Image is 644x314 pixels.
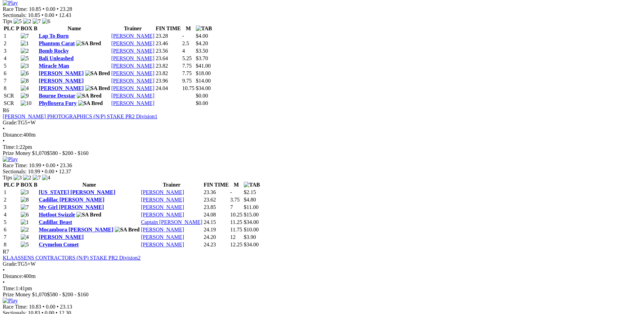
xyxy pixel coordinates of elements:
div: 1:22pm [3,144,641,150]
img: TAB [196,25,212,32]
img: 2 [21,227,29,233]
img: 6 [42,18,50,24]
img: SA Bred [77,93,102,99]
span: $580 - $200 - $160 [47,150,89,156]
a: Miracle Man [39,63,69,69]
img: 3 [14,175,22,181]
a: [PERSON_NAME] [141,197,184,203]
img: SA Bred [115,227,140,233]
span: Tips [3,18,12,24]
img: 5 [14,18,22,24]
img: 2 [23,175,31,181]
a: Mocambora [PERSON_NAME] [39,227,113,232]
text: - [182,33,184,39]
span: R7 [3,249,9,255]
td: 8 [3,85,20,92]
a: Hotfoot Swizzle [39,212,75,217]
a: [PERSON_NAME] [111,100,154,106]
span: $3.70 [196,55,208,61]
a: [PERSON_NAME] [111,40,154,46]
th: M [230,181,243,188]
span: Sectionals: [3,169,26,174]
span: • [3,279,5,285]
td: 4 [3,211,20,218]
text: 10.75 [182,85,195,91]
td: 3 [3,48,20,54]
span: • [41,169,43,174]
div: 400m [3,132,641,138]
span: Time: [3,144,16,150]
td: 24.19 [203,226,229,233]
span: $0.00 [196,100,208,106]
a: Phylloxera Fury [39,100,77,106]
span: $11.00 [244,204,258,210]
img: Play [3,298,18,304]
a: Bourne Dexstar [39,93,75,99]
span: 12.37 [59,169,71,174]
span: • [3,126,5,132]
th: Trainer [141,181,203,188]
span: R6 [3,107,9,113]
td: 4 [3,55,20,62]
th: Trainer [111,25,155,32]
span: $3.50 [196,48,208,54]
span: • [42,304,44,310]
a: My Girl [PERSON_NAME] [39,204,104,210]
a: [PERSON_NAME] [141,227,184,232]
a: Bali Unleashed [39,55,74,61]
td: 6 [3,70,20,77]
text: 7.75 [182,70,192,76]
span: 0.00 [45,12,54,18]
a: [PERSON_NAME] [39,70,84,76]
td: 23.82 [155,63,181,69]
text: 9.75 [182,78,192,84]
img: 5 [21,55,29,62]
span: Race Time: [3,304,27,310]
td: 23.28 [155,33,181,39]
th: Name [38,181,140,188]
img: 6 [21,70,29,76]
img: 1 [21,40,29,47]
span: P [16,182,19,188]
span: Distance: [3,132,23,138]
img: 7 [21,33,29,39]
td: 1 [3,189,20,196]
a: Cadillac Beast [39,219,72,225]
a: [PERSON_NAME] [111,93,154,99]
span: 0.00 [46,304,55,310]
div: Prize Money $1,070 [3,292,641,298]
img: 7 [33,18,41,24]
text: 12 [230,234,236,240]
span: B [34,182,37,188]
span: • [42,6,44,12]
a: [PERSON_NAME] [141,234,184,240]
span: 23.36 [60,162,72,168]
a: [PERSON_NAME] [111,63,154,69]
a: [PERSON_NAME] [111,33,154,39]
a: Captain [PERSON_NAME] [141,219,202,225]
a: Lap To Burn [39,33,69,39]
span: 10.99 [29,162,41,168]
span: 12.43 [59,12,71,18]
text: - [230,189,232,195]
td: 23.62 [203,196,229,203]
span: 0.00 [46,162,55,168]
td: SCR [3,92,20,99]
img: 8 [21,197,29,203]
td: 23.82 [155,70,181,77]
a: [PERSON_NAME] [141,212,184,217]
span: $4.80 [244,197,256,203]
th: M [182,25,195,32]
a: [PERSON_NAME] [111,55,154,61]
span: 0.00 [46,6,55,12]
text: 7 [230,204,233,210]
span: • [56,169,58,174]
span: $4.20 [196,40,208,46]
span: $2.15 [244,189,256,195]
a: [PERSON_NAME] PHOTOGRAPHICS (N/P) STAKE PR2 Division1 [3,114,158,119]
img: SA Bred [85,70,110,76]
a: [PERSON_NAME] [141,189,184,195]
span: $15.00 [244,212,259,217]
td: 23.85 [203,204,229,211]
img: 1 [21,219,29,225]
